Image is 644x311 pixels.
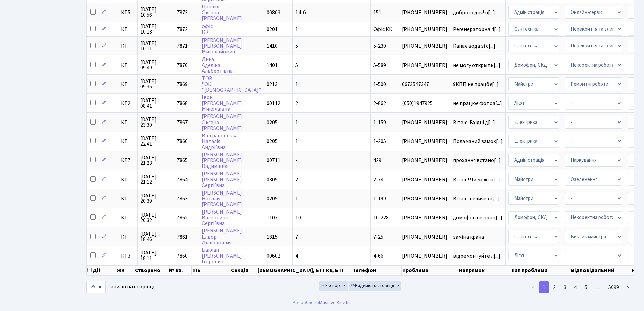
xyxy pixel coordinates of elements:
[140,41,171,51] span: [DATE] 10:11
[140,98,171,109] span: [DATE] 08:41
[267,176,278,183] span: 0305
[177,62,188,69] span: 7870
[373,157,381,164] span: 429
[402,158,447,163] span: [PHONE_NUMBER]
[325,265,352,275] th: Кв, БТІ
[402,215,447,220] span: [PHONE_NUMBER]
[295,119,298,126] span: 1
[295,252,298,260] span: 4
[121,196,135,201] span: КТ
[202,23,213,36] a: офісКК
[453,157,501,164] span: прохання встано[...]
[121,215,135,220] span: КТ
[87,265,116,275] th: Дії
[352,265,402,275] th: Телефон
[267,195,278,202] span: 0205
[453,62,500,69] span: не могу открыть[...]
[549,281,560,293] a: 2
[402,120,447,125] span: [PHONE_NUMBER]
[293,299,352,306] div: Розроблено .
[570,265,631,275] th: Відповідальний
[295,9,306,16] span: 14-б
[86,281,106,293] select: записів на сторінці
[267,252,280,260] span: 00602
[140,212,171,223] span: [DATE] 20:32
[453,81,499,88] span: 9КПП не працбє[...]
[295,233,298,241] span: 7
[257,265,325,275] th: [DEMOGRAPHIC_DATA], БТІ
[267,26,278,33] span: 0201
[267,99,280,107] span: 00112
[267,62,278,69] span: 1401
[453,176,500,183] span: Вітаю! Чи можна[...]
[177,81,188,88] span: 7869
[453,195,499,202] span: Вітаю. величезн[...]
[140,24,171,35] span: [DATE] 10:13
[267,42,278,50] span: 1410
[177,214,188,221] span: 7862
[453,99,502,107] span: не працює фотоз[...]
[140,136,171,147] span: [DATE] 22:41
[453,26,501,33] span: Регенераторна 4[...]
[350,282,396,289] span: Видимість стовпців
[458,265,511,275] th: Напрямок
[121,177,135,182] span: КТ
[373,62,386,69] span: 5-589
[295,214,301,221] span: 10
[319,299,351,306] a: Massive Kinetic
[402,234,447,240] span: [PHONE_NUMBER]
[295,157,297,164] span: -
[402,265,458,275] th: Проблема
[373,233,383,241] span: 7-25
[134,265,168,275] th: Створено
[295,195,298,202] span: 1
[202,170,242,189] a: [PERSON_NAME][PERSON_NAME]Сергіївна
[580,281,591,293] a: 5
[319,281,348,291] button: Експорт
[453,252,500,260] span: відремонтуйте л[...]
[267,9,280,16] span: 00803
[140,7,171,18] span: [DATE] 10:56
[373,9,381,16] span: 151
[349,281,401,291] button: Видимість стовпців
[177,26,188,33] span: 7872
[177,233,188,241] span: 7861
[121,63,135,68] span: КТ
[202,56,233,75] a: ДикаАделінаАльбертівна
[121,139,135,144] span: КТ
[402,139,447,144] span: [PHONE_NUMBER]
[402,63,447,68] span: [PHONE_NUMBER]
[373,26,392,33] span: Офіс КК
[267,214,278,221] span: 1107
[295,62,298,69] span: 5
[140,60,171,70] span: [DATE] 09:49
[230,265,257,275] th: Секція
[453,42,495,50] span: Капає вода зі с[...]
[570,281,581,293] a: 4
[623,281,634,293] a: >
[402,101,447,106] span: (050)1947925
[202,37,242,55] a: [PERSON_NAME][PERSON_NAME]Миколайович
[177,9,188,16] span: 7873
[121,10,135,15] span: КТ5
[402,82,447,87] span: 0673547347
[267,138,278,145] span: 0205
[177,119,188,126] span: 7867
[295,81,298,88] span: 1
[295,99,298,107] span: 2
[202,208,242,227] a: [PERSON_NAME]ВалентинаСергіївна
[140,193,171,204] span: [DATE] 20:39
[373,119,386,126] span: 1-159
[121,120,135,125] span: КТ
[202,227,242,246] a: [PERSON_NAME]ЕльорДілшодович
[177,138,188,145] span: 7866
[373,138,386,145] span: 1-205
[453,234,503,240] span: заміна крана
[202,75,261,94] a: ТОВ"ОК"[DEMOGRAPHIC_DATA]"
[86,281,154,293] label: записів на сторінці
[177,195,188,202] span: 7863
[202,3,242,22] a: ЦаплюкОксана[PERSON_NAME]
[373,42,386,50] span: 5-230
[267,157,280,164] span: 00711
[121,234,135,240] span: КТ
